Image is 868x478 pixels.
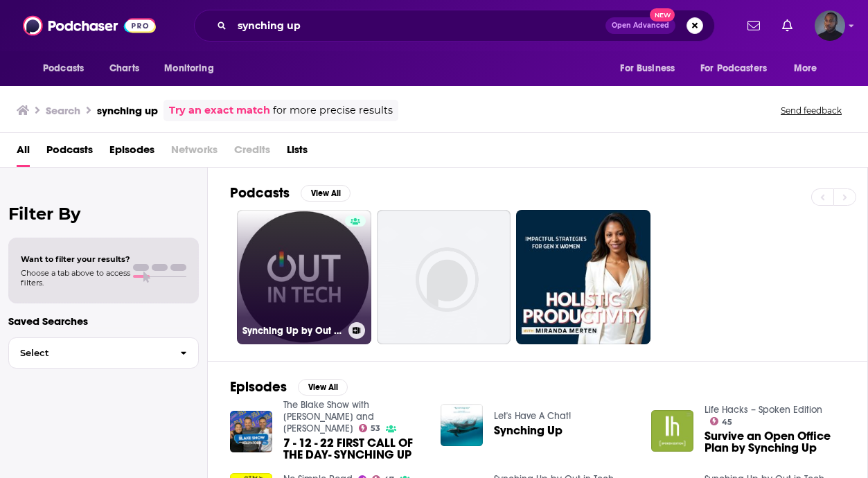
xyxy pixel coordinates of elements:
[234,139,270,167] span: Credits
[612,22,669,29] span: Open Advanced
[777,105,846,116] button: Send feedback
[742,14,765,37] a: Show notifications dropdown
[301,185,351,202] button: View All
[784,55,835,82] button: open menu
[494,410,571,422] a: Let's Have A Chat!
[605,17,675,34] button: Open AdvancedNew
[700,59,767,78] span: For Podcasters
[287,139,308,167] a: Lists
[651,410,693,452] img: Survive an Open Office Plan by Synching Up
[691,55,787,82] button: open menu
[722,419,732,425] span: 45
[441,404,483,446] img: Synching Up
[23,12,156,39] img: Podchaser - Follow, Share and Rate Podcasts
[232,15,605,37] input: Search podcasts, credits, & more...
[9,348,169,357] span: Select
[237,210,371,344] a: Synching Up by Out in Tech [GEOGRAPHIC_DATA]
[777,14,798,37] a: Show notifications dropdown
[109,59,139,78] span: Charts
[230,411,272,453] img: 7 - 12 - 22 FIRST CALL OF THE DAY- SYNCHING UP
[230,184,351,202] a: PodcastsView All
[815,10,845,41] span: Logged in as jarryd.boyd
[371,425,380,432] span: 53
[164,59,213,78] span: Monitoring
[230,184,290,202] h2: Podcasts
[8,315,199,328] p: Saved Searches
[171,139,218,167] span: Networks
[794,59,817,78] span: More
[21,254,130,264] span: Want to filter your results?
[298,379,348,396] button: View All
[815,10,845,41] img: User Profile
[710,417,733,425] a: 45
[283,399,374,434] a: The Blake Show with Kelly and Todd
[21,268,130,287] span: Choose a tab above to access filters.
[100,55,148,82] a: Charts
[46,139,93,167] a: Podcasts
[705,404,822,416] a: Life Hacks – Spoken Edition
[620,59,675,78] span: For Business
[283,437,424,461] a: 7 - 12 - 22 FIRST CALL OF THE DAY- SYNCHING UP
[194,10,715,42] div: Search podcasts, credits, & more...
[109,139,154,167] a: Episodes
[97,104,158,117] h3: synching up
[17,139,30,167] a: All
[8,204,199,224] h2: Filter By
[494,425,563,436] a: Synching Up
[242,325,343,337] h3: Synching Up by Out in Tech [GEOGRAPHIC_DATA]
[273,103,393,118] span: for more precise results
[43,59,84,78] span: Podcasts
[230,378,287,396] h2: Episodes
[359,424,381,432] a: 53
[705,430,845,454] a: Survive an Open Office Plan by Synching Up
[33,55,102,82] button: open menu
[610,55,692,82] button: open menu
[8,337,199,369] button: Select
[650,8,675,21] span: New
[169,103,270,118] a: Try an exact match
[230,378,348,396] a: EpisodesView All
[154,55,231,82] button: open menu
[815,10,845,41] button: Show profile menu
[46,104,80,117] h3: Search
